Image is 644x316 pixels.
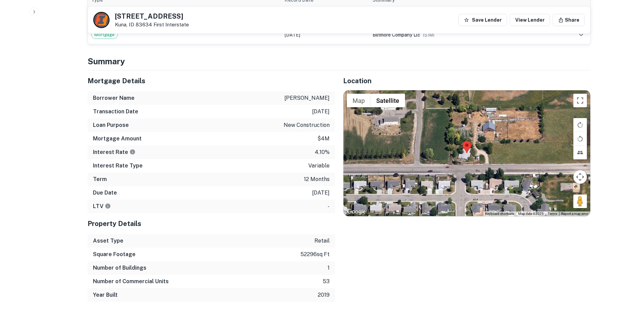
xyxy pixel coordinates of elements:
p: $4m [317,135,330,143]
button: Share [553,14,585,26]
button: Drag Pegman onto the map to open Street View [573,195,587,208]
button: Rotate map clockwise [573,118,587,132]
p: 2019 [318,291,330,299]
span: biltmore company llc [373,32,420,38]
h6: Number of Buildings [93,264,146,272]
h5: [STREET_ADDRESS] [115,13,189,20]
p: [DATE] [312,108,330,116]
p: 4.10% [315,148,330,156]
span: Mortgage [92,31,117,38]
h6: Asset Type [93,237,123,245]
p: variable [308,162,330,170]
p: new construction [284,121,330,129]
h6: Number of Commercial Units [93,277,169,286]
h6: Square Footage [93,250,136,258]
a: Terms (opens in new tab) [548,212,557,216]
button: Rotate map counterclockwise [573,132,587,145]
a: First Interstate [153,22,189,27]
a: View Lender [510,14,550,26]
iframe: Chat Widget [610,262,644,294]
h6: Mortgage Amount [93,135,142,143]
p: [DATE] [312,189,330,197]
h6: Borrower Name [93,94,135,102]
h6: Loan Purpose [93,121,129,129]
h6: LTV [93,202,111,210]
a: Report a map error [561,212,588,216]
svg: LTVs displayed on the website are for informational purposes only and may be reported incorrectly... [105,203,111,209]
h6: Interest Rate Type [93,162,143,170]
p: 52296 sq ft [301,250,330,258]
p: - [328,202,330,210]
td: [DATE] [281,26,369,44]
h6: Year Built [93,291,118,299]
p: [PERSON_NAME] [284,94,330,102]
p: Kuna, ID 83634 [115,22,189,28]
span: Map data ©2025 [518,212,544,216]
button: Show street map [347,94,371,107]
p: 1 [328,264,330,272]
button: Map camera controls [573,170,587,184]
h6: Interest Rate [93,148,136,156]
p: 53 [323,277,330,286]
svg: The interest rates displayed on the website are for informational purposes only and may be report... [129,149,136,155]
span: ($ 1M ) [423,32,434,38]
button: Tilt map [573,146,587,159]
h6: Transaction Date [93,108,138,116]
button: Toggle fullscreen view [573,94,587,107]
button: Keyboard shortcuts [485,211,514,216]
h5: Mortgage Details [88,76,335,86]
button: expand row [575,29,587,41]
h5: Location [343,76,591,86]
h6: Due Date [93,189,117,197]
p: 12 months [304,175,330,183]
p: retail [314,237,330,245]
h5: Property Details [88,219,335,229]
h4: Summary [88,55,591,67]
img: Google [345,207,367,216]
a: Open this area in Google Maps (opens a new window) [345,207,367,216]
h6: Term [93,175,107,183]
button: Show satellite imagery [371,94,405,107]
button: Save Lender [458,14,507,26]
